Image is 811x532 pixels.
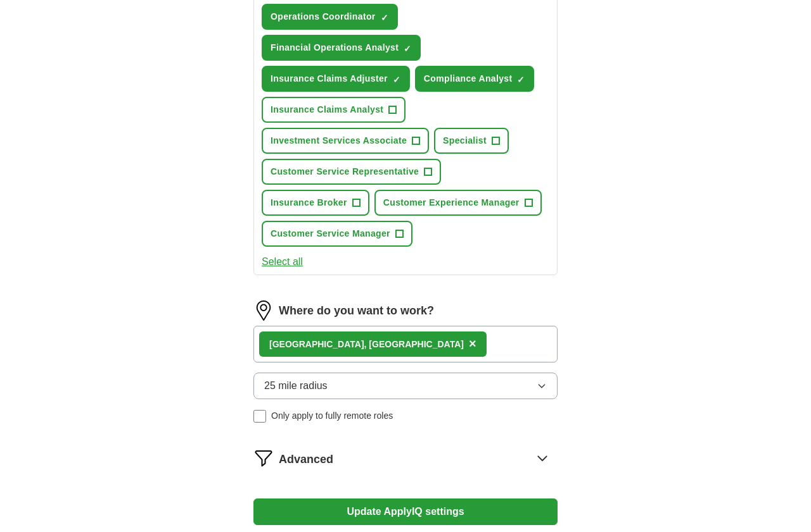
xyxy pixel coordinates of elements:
[262,128,429,154] button: Investment Services Associate
[271,10,376,23] span: Operations Coordinator
[279,302,434,319] label: Where do you want to work?
[262,35,421,61] button: Financial Operations Analyst✓
[262,190,369,216] button: Insurance Broker
[262,97,405,123] button: Insurance Claims Analyst
[271,165,419,178] span: Customer Service Representative
[271,41,399,54] span: Financial Operations Analyst
[253,498,558,525] button: Update ApplyIQ settings
[269,338,464,351] div: [GEOGRAPHIC_DATA], [GEOGRAPHIC_DATA]
[262,4,398,30] button: Operations Coordinator✓
[253,410,266,423] input: Only apply to fully remote roles
[253,448,274,468] img: filter
[469,337,476,350] span: ×
[264,378,328,393] span: 25 mile radius
[393,75,400,85] span: ✓
[271,196,347,209] span: Insurance Broker
[424,72,513,85] span: Compliance Analyst
[271,227,390,240] span: Customer Service Manager
[271,409,393,423] span: Only apply to fully remote roles
[415,66,535,92] button: Compliance Analyst✓
[404,44,411,54] span: ✓
[469,335,476,354] button: ×
[381,13,388,23] span: ✓
[517,75,525,85] span: ✓
[262,221,412,247] button: Customer Service Manager
[443,134,487,147] span: Specialist
[271,103,383,116] span: Insurance Claims Analyst
[271,72,388,85] span: Insurance Claims Adjuster
[383,196,520,209] span: Customer Experience Manager
[262,254,303,269] button: Select all
[253,300,274,321] img: location.png
[279,451,333,468] span: Advanced
[253,373,558,399] button: 25 mile radius
[374,190,542,216] button: Customer Experience Manager
[271,134,407,147] span: Investment Services Associate
[262,66,410,92] button: Insurance Claims Adjuster✓
[262,159,441,185] button: Customer Service Representative
[434,128,509,154] button: Specialist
